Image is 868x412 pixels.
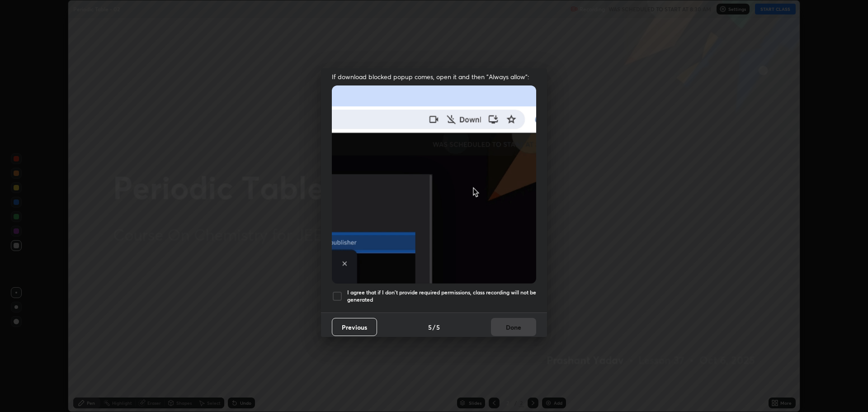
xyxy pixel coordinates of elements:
h4: / [433,322,435,332]
h4: 5 [428,322,432,332]
button: Previous [332,318,377,336]
img: downloads-permission-blocked.gif [332,85,536,283]
span: If download blocked popup comes, open it and then "Always allow": [332,72,536,81]
h4: 5 [436,322,440,332]
h5: I agree that if I don't provide required permissions, class recording will not be generated [347,289,536,303]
